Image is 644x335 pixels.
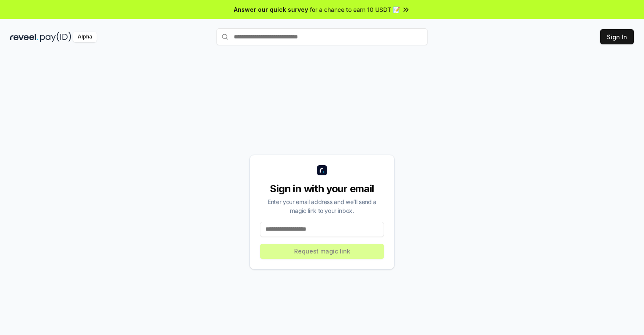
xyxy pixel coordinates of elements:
[600,29,634,44] button: Sign In
[260,197,384,215] div: Enter your email address and we’ll send a magic link to your inbox.
[73,32,97,42] div: Alpha
[317,165,327,175] img: logo_small
[310,5,400,14] span: for a chance to earn 10 USDT 📝
[40,32,71,42] img: pay_id
[234,5,308,14] span: Answer our quick survey
[10,32,38,42] img: reveel_dark
[260,182,384,196] div: Sign in with your email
